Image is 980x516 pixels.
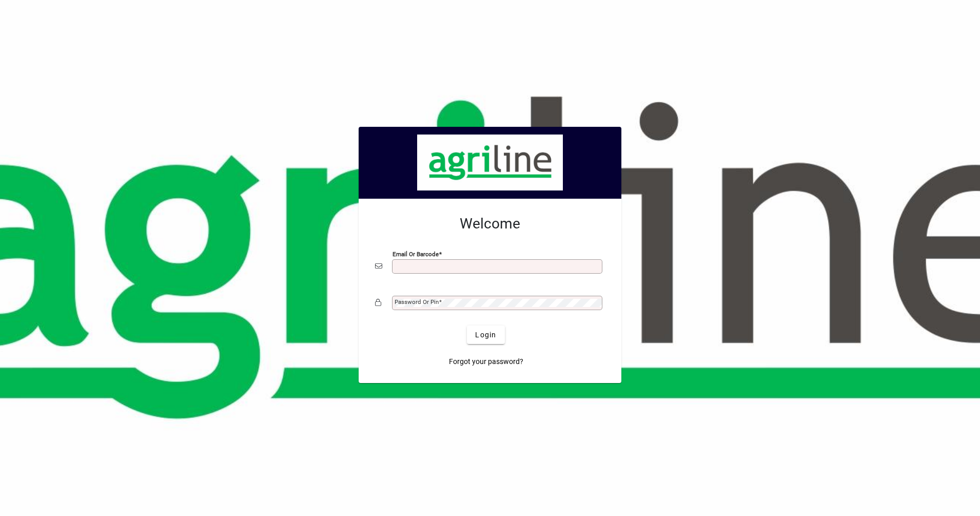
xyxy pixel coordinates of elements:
[395,298,439,305] mat-label: Password or Pin
[475,330,496,340] span: Login
[445,352,527,371] a: Forgot your password?
[375,215,605,233] h2: Welcome
[467,326,504,344] button: Login
[449,356,523,367] span: Forgot your password?
[393,251,439,258] mat-label: Email or Barcode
